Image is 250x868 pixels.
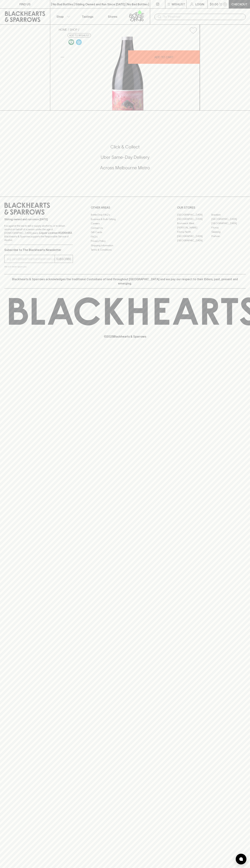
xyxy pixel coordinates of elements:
a: [GEOGRAPHIC_DATA] [177,238,211,243]
a: [GEOGRAPHIC_DATA] [211,217,246,221]
p: ADD TO CART [154,55,174,59]
input: e.g. jane@blackheartsandsparrows.com.au [7,256,55,262]
p: $0.00 [210,2,218,6]
strong: Liquor License #32064953 [39,231,72,234]
h5: Uber Same-Day Delivery [4,154,246,160]
img: Chilled Red [76,39,82,45]
a: Stores [100,9,125,24]
img: Vegan [68,39,74,45]
p: We will never spam you [4,265,73,268]
p: Stores [108,14,117,19]
button: Add to wishlist [188,26,198,35]
a: Fitzroy [211,225,246,230]
a: [PERSON_NAME] [177,225,211,230]
a: Braddon [211,213,246,217]
a: Geelong [211,230,246,234]
a: [GEOGRAPHIC_DATA] [177,213,211,217]
p: Subscribe to The Blackhearts Newsletter [4,248,73,252]
button: Shop [50,9,75,24]
a: HOME [59,28,67,31]
p: Shop [56,14,64,19]
a: Wonderful as is, but a slight chill will enhance the aromatics and give it a beautiful crunch. [75,38,83,46]
button: Add to wishlist [68,33,91,38]
p: Sibling owned and run since [DATE] [4,218,73,221]
a: [GEOGRAPHIC_DATA] [177,234,211,238]
a: [GEOGRAPHIC_DATA] [177,217,211,221]
h5: Click & Collect [4,144,246,150]
a: Contact Us [91,226,159,230]
a: Brunswick West [177,221,211,225]
p: Wishlist [172,2,185,6]
p: Checkout [231,2,247,6]
a: Fitzroy North [177,230,211,234]
a: Made without the use of any animal products. [68,38,75,46]
a: Tastings [75,9,100,24]
a: Privacy Policy [91,239,159,243]
p: Login [195,2,204,6]
img: bubble-icon [239,857,243,861]
p: SUBSCRIBE [56,257,71,261]
a: Careers [91,221,159,226]
a: Prahran [211,234,246,238]
h5: Across Melbourne Metro [4,165,246,171]
p: Blackhearts & Sparrows acknowledges the traditional Custodians of land throughout [GEOGRAPHIC_DAT... [7,277,243,286]
p: FIND US [19,2,31,6]
p: OUR STORES [177,205,246,210]
button: ADD TO CART [128,50,200,64]
p: OTHER AREAS [91,205,159,210]
a: Bottle Drop FAQ's [91,213,159,217]
p: 0 [224,3,226,5]
a: Shipping Information [91,243,159,248]
a: [GEOGRAPHIC_DATA] [211,221,246,225]
a: Gift Cards [91,230,159,235]
img: 40928.png [56,37,200,110]
a: Terms & Conditions [91,248,159,252]
p: It is against the law to sell or supply alcohol to, or to obtain alcohol on behalf of a person un... [4,224,73,242]
a: SHOP [70,28,77,31]
input: Try "Pinot noir" [163,14,243,20]
div: Call to action block [4,130,246,189]
a: FAQ's [91,235,159,239]
p: Tastings [82,14,93,19]
button: SUBSCRIBE [55,255,73,263]
a: Business & Bulk Gifting [91,217,159,221]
